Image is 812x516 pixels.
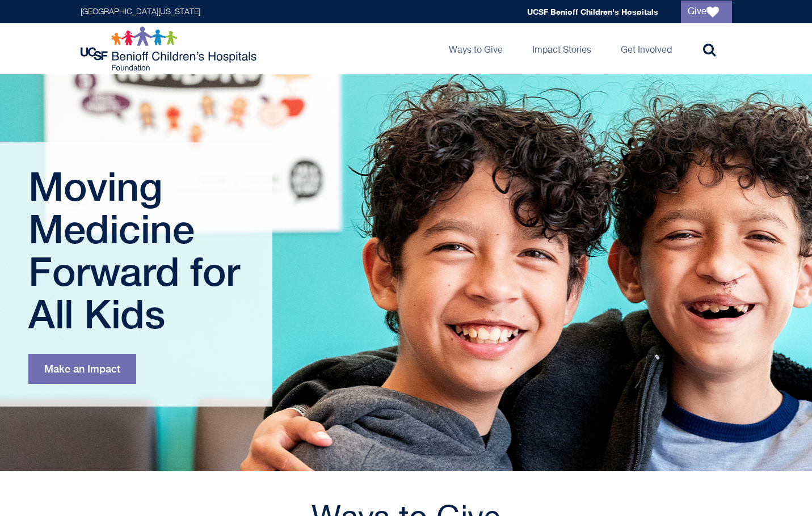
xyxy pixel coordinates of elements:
[28,165,247,335] h1: Moving Medicine Forward for All Kids
[81,8,200,16] a: [GEOGRAPHIC_DATA][US_STATE]
[440,23,512,74] a: Ways to Give
[28,354,136,384] a: Make an Impact
[681,1,732,23] a: Give
[527,7,658,16] a: UCSF Benioff Children's Hospitals
[523,23,600,74] a: Impact Stories
[612,23,681,74] a: Get Involved
[81,26,259,71] img: Logo for UCSF Benioff Children's Hospitals Foundation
